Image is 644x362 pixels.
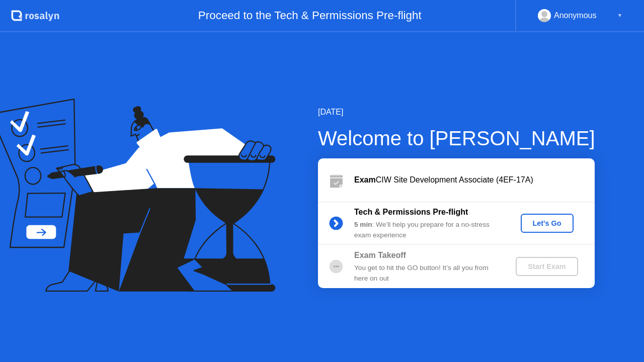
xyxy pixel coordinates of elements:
[520,262,574,270] div: Start Exam
[354,263,499,284] div: You get to hit the GO button! It’s all you from here on out
[354,208,468,216] b: Tech & Permissions Pre-flight
[525,219,570,227] div: Let's Go
[318,106,595,118] div: [DATE]
[521,214,574,233] button: Let's Go
[354,221,372,228] b: 5 min
[617,9,622,22] div: ▼
[318,123,595,153] div: Welcome to [PERSON_NAME]
[554,9,597,22] div: Anonymous
[354,220,499,240] div: : We’ll help you prepare for a no-stress exam experience
[354,251,406,259] b: Exam Takeoff
[354,174,595,186] div: CIW Site Development Associate (4EF-17A)
[354,175,376,184] b: Exam
[516,257,578,276] button: Start Exam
